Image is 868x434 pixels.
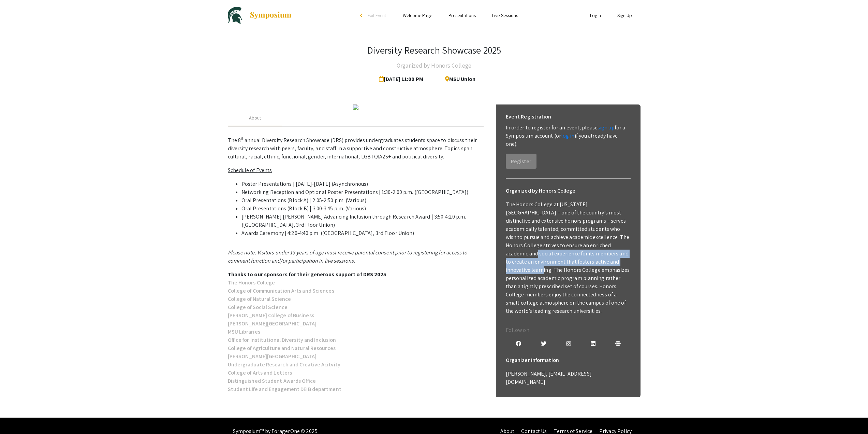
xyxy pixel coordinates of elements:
img: Symposium by ForagerOne [249,11,292,19]
a: sign up [598,124,615,131]
iframe: Chat [5,403,29,429]
p: In order to register for an event, please for a Symposium account (or if you already have one). [506,124,631,148]
p: College of Social Science [228,303,288,311]
img: ea0c031c-bd27-4450-b582-90f4f51f05f0.png [353,104,358,110]
u: Schedule of Events [228,167,272,174]
h6: Organizer Information [506,353,631,367]
li: Networking Reception and Optional Poster Presentations | 1:30-2:00 p.m. ([GEOGRAPHIC_DATA]) [241,188,484,196]
p: [PERSON_NAME] College of Business [228,311,314,320]
a: Presentations [448,12,476,18]
a: log in [561,132,575,139]
p: College of Natural Science [228,295,291,303]
h4: Organized by Honors College [397,59,471,72]
p: College of Communication Arts and Sciences [228,287,334,295]
div: About [249,114,261,122]
h6: Event Registration [506,110,551,124]
a: Welcome Page [403,12,432,18]
p: MSU Libraries [228,328,260,336]
p: College of Agriculture and Natural Resources [228,344,336,352]
p: Thanks to our sponsors for their generous support of DRS 2025 [228,270,484,279]
span: Exit Event [368,12,386,18]
p: [PERSON_NAME], [EMAIL_ADDRESS][DOMAIN_NAME] [506,370,631,386]
p: [PERSON_NAME][GEOGRAPHIC_DATA] [228,320,317,328]
a: Live Sessions [492,12,518,18]
span: [DATE] 11:00 PM [379,72,426,86]
p: College of Arts and Letters [228,369,292,377]
em: Please note: Visitors under 13 years of age must receive parental consent prior to registering fo... [228,249,468,264]
h6: Organized by Honors College [506,184,631,198]
a: Diversity Research Showcase 2025 [228,7,292,24]
p: The 8 annual Diversity Research Showcase (DRS) provides undergraduates students space to discuss ... [228,136,484,161]
p: Student Life and Engagement DEIB department [228,385,341,393]
li: Poster Presentations | [DATE]-[DATE] (Asynchronous) [241,180,484,188]
p: Undergraduate Research and Creative Acitvity [228,361,340,369]
li: [PERSON_NAME] [PERSON_NAME] Advancing Inclusion through Research Award | 3:50-4:20 p.m. ([GEOGRAP... [241,213,484,229]
sup: th [241,136,245,141]
h3: Diversity Research Showcase 2025 [367,44,501,56]
span: MSU Union [440,72,475,86]
img: Diversity Research Showcase 2025 [228,7,242,24]
a: Sign Up [617,12,632,18]
p: The Honors College at [US_STATE][GEOGRAPHIC_DATA] – one of the country’s most distinctive and ext... [506,200,631,315]
li: Oral Presentations (Block A) | 2:05-2:50 p.m. (Various) [241,196,484,205]
p: Distinguished Student Awards Office [228,377,316,385]
p: The Honors College [228,279,275,287]
button: Register [506,154,536,169]
li: Oral Presentations (Block B) | 3:00-3:45 p.m. (Various) [241,205,484,213]
a: Login [590,12,601,18]
div: arrow_back_ios [360,13,364,17]
li: Awards Ceremony | 4:20-4:40 p.m. ([GEOGRAPHIC_DATA], 3rd Floor Union) [241,229,484,237]
p: Follow on [506,326,631,334]
p: Office for Institutional Diversity and Inclusion [228,336,336,344]
p: [PERSON_NAME][GEOGRAPHIC_DATA] [228,352,317,361]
